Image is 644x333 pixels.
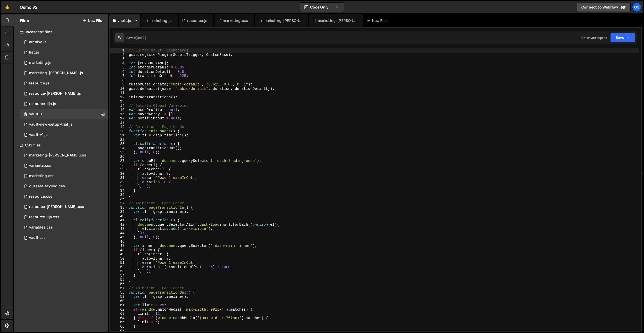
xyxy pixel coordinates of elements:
div: 16596/46210.js [20,37,108,47]
div: resource.js [187,18,207,23]
div: vault-new-setup-trial.js [29,122,72,127]
div: 44 [110,231,128,235]
div: 24 [110,146,128,151]
div: resource.js [29,81,49,86]
div: 16596/45424.js [20,68,108,78]
div: variants.css [29,163,51,168]
div: 14 [110,104,128,108]
div: 16596/46198.css [20,212,108,222]
div: 12 [110,95,128,100]
div: 41 [110,218,128,223]
button: Save [610,33,635,42]
div: marketing.js [150,18,172,23]
div: 8 [110,78,128,83]
div: 11 [110,91,128,95]
div: 16596/46199.css [20,191,108,202]
div: Osmo V2 [20,4,38,10]
div: 57 [110,286,128,291]
div: 40 [110,214,128,218]
div: 19 [110,125,128,129]
div: 56 [110,282,128,286]
div: 46 [110,240,128,244]
div: 3 [110,57,128,61]
div: Javascript files [14,27,108,37]
div: Not saved to prod [581,36,607,40]
div: 22 [110,138,128,142]
button: New File [83,19,102,23]
div: 21 [110,133,128,138]
div: list.js [29,50,39,55]
div: 17 [110,116,128,121]
div: 16596/46284.css [20,150,108,161]
div: 16596/46196.css [20,202,108,212]
div: resource-ilja.css [29,215,59,220]
div: 54 [110,274,128,278]
div: 16596/46183.js [20,78,108,89]
a: 🤙 [1,1,14,13]
div: 47 [110,244,128,248]
div: 2 [110,53,128,57]
div: 43 [110,227,128,231]
div: 15 [110,108,128,112]
a: Os [632,3,641,12]
div: 16596/45154.css [20,222,108,233]
div: 55 [110,278,128,282]
div: 64 [110,316,128,320]
div: resource-ilja.js [29,102,56,106]
div: archive.js [29,40,47,45]
div: resource-[PERSON_NAME].js [29,91,81,96]
div: 16596/45446.css [20,171,108,181]
div: 42 [110,223,128,227]
button: Code Only [300,3,344,12]
div: 53 [110,269,128,274]
div: 20 [110,129,128,134]
div: vault.js [118,18,131,23]
div: 16596/45152.js [20,119,108,130]
div: 10 [110,87,128,91]
div: marketing.js [29,60,51,65]
div: New File [367,18,389,23]
div: Saved [126,36,146,40]
div: 18 [110,121,128,125]
div: marketing-[PERSON_NAME].css [263,18,302,23]
div: outseta-styling.css [29,184,65,189]
div: 67 [110,329,128,333]
div: 5 [110,65,128,70]
div: 9 [110,82,128,87]
div: 7 [110,74,128,78]
div: 45 [110,235,128,240]
div: 16 [110,112,128,117]
h2: Files [20,18,29,23]
div: 23 [110,142,128,146]
div: vault.js [29,112,43,117]
div: 66 [110,325,128,329]
div: 25 [110,150,128,155]
div: [DATE] [136,36,146,40]
div: 58 [110,291,128,295]
div: 65 [110,320,128,325]
div: 16596/45153.css [20,233,108,243]
div: 16596/45511.css [20,161,108,171]
div: 30 [110,172,128,176]
div: 16596/45422.js [20,58,108,68]
div: marketing-[PERSON_NAME].css [29,153,86,158]
span: 0 [24,113,27,117]
div: 38 [110,206,128,210]
div: 37 [110,201,128,206]
div: 16596/46195.js [20,99,108,109]
div: 50 [110,257,128,261]
div: resource.css [29,194,52,199]
div: 63 [110,312,128,316]
div: 13 [110,99,128,104]
div: 4 [110,61,128,66]
div: 59 [110,295,128,299]
div: 6 [110,70,128,74]
div: marketing.css [29,174,54,178]
div: CSS files [14,140,108,150]
div: 48 [110,248,128,252]
div: 26 [110,155,128,159]
div: marketing.css [223,18,248,23]
div: resource-[PERSON_NAME].css [29,205,84,209]
div: 16596/45132.js [20,130,108,140]
div: 49 [110,252,128,257]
